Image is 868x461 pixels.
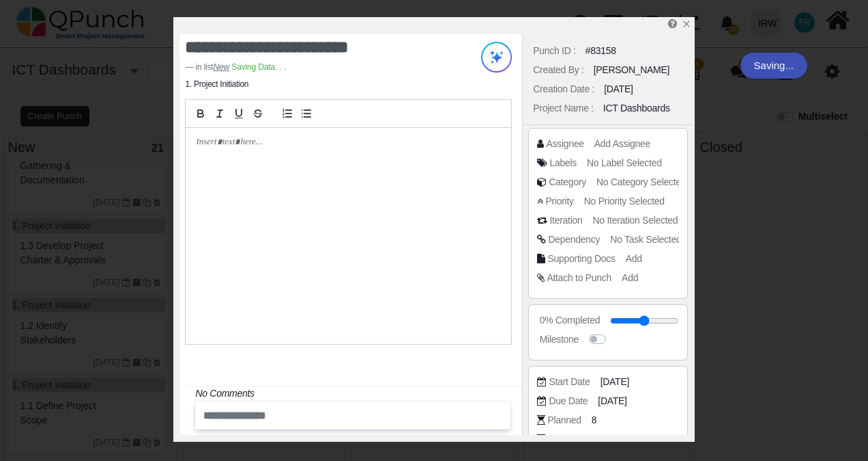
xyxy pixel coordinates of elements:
[610,234,681,245] span: No Task Selected
[185,78,248,90] li: 1. Project Initiation
[549,175,586,189] div: Category
[533,63,583,77] div: Created By :
[603,432,629,447] span: 100 %
[549,156,577,170] div: Labels
[594,138,650,149] span: Add Assignee
[540,313,600,328] div: 0% Completed
[622,272,638,283] span: Add
[598,394,626,408] span: [DATE]
[279,62,281,72] span: .
[547,432,593,447] div: Distribution
[231,62,285,72] span: Saving Data
[604,82,633,96] div: [DATE]
[481,42,512,73] img: Try writing with AI
[275,62,277,72] span: .
[593,215,678,226] span: No Iteration Selected
[601,375,629,389] span: [DATE]
[533,101,594,116] div: Project Name :
[682,18,691,29] a: x
[682,19,691,29] svg: x
[603,101,670,116] div: ICT Dashboards
[185,61,454,73] footer: in list
[213,62,229,72] u: New
[547,252,615,266] div: Supporting Docs
[549,213,582,228] div: Iteration
[594,63,670,77] div: [PERSON_NAME]
[533,44,576,58] div: Punch ID :
[533,82,594,96] div: Creation Date :
[626,253,642,264] span: Add
[592,413,597,427] span: 8
[740,53,807,79] div: Saving...
[545,194,573,209] div: Priority
[668,18,677,29] i: Edit Punch
[549,394,588,408] div: Due Date
[547,271,611,285] div: Attach to Punch
[548,233,600,247] div: Dependency
[596,176,686,187] span: No Category Selected
[546,137,583,151] div: Assignee
[213,62,229,72] cite: Source Title
[549,375,590,389] div: Start Date
[283,62,285,72] span: .
[547,413,581,427] div: Planned
[540,332,579,347] div: Milestone
[195,388,254,399] i: No Comments
[584,196,665,207] span: No Priority Selected
[585,44,616,58] div: #83158
[587,157,662,168] span: No Label Selected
